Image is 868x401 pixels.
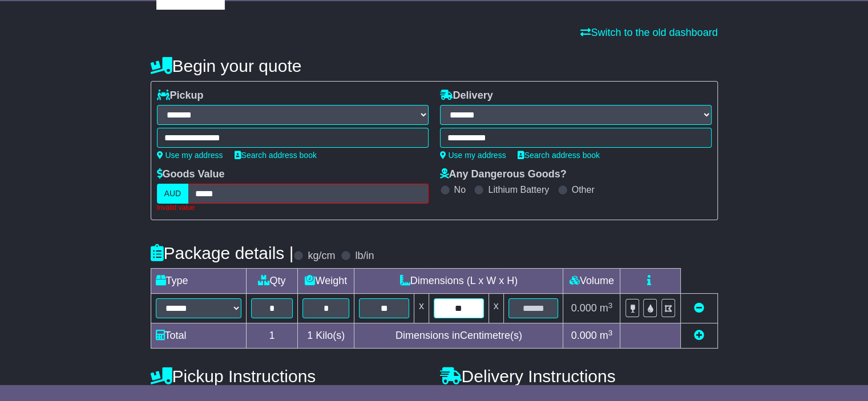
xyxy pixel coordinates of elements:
[518,151,600,160] a: Search address book
[355,250,374,262] label: lb/in
[246,269,298,294] td: Qty
[246,323,298,349] td: 1
[308,250,335,262] label: kg/cm
[354,323,563,349] td: Dimensions in Centimetre(s)
[151,269,246,294] td: Type
[563,269,620,294] td: Volume
[694,302,704,314] a: Remove this item
[440,367,718,386] h4: Delivery Instructions
[694,330,704,341] a: Add new item
[157,184,189,204] label: AUD
[580,27,717,38] a: Switch to the old dashboard
[151,323,246,349] td: Total
[151,244,294,262] h4: Package details |
[157,151,223,160] a: Use my address
[307,330,313,341] span: 1
[608,301,613,310] sup: 3
[608,329,613,337] sup: 3
[157,204,429,212] div: Invalid value
[151,56,718,75] h4: Begin your quote
[298,323,354,349] td: Kilo(s)
[235,151,317,160] a: Search address book
[440,168,567,181] label: Any Dangerous Goods?
[488,184,549,195] label: Lithium Battery
[454,184,466,195] label: No
[414,294,429,323] td: x
[600,302,613,314] span: m
[157,168,225,181] label: Goods Value
[298,269,354,294] td: Weight
[571,330,597,341] span: 0.000
[151,367,429,386] h4: Pickup Instructions
[572,184,595,195] label: Other
[440,151,506,160] a: Use my address
[488,294,503,323] td: x
[157,90,204,102] label: Pickup
[600,330,613,341] span: m
[571,302,597,314] span: 0.000
[440,90,493,102] label: Delivery
[354,269,563,294] td: Dimensions (L x W x H)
